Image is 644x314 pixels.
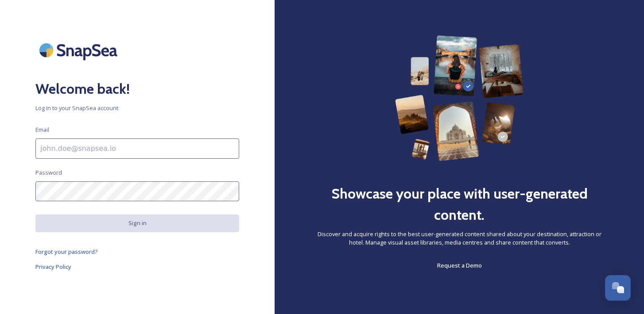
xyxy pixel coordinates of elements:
[35,104,239,112] span: Log in to your SnapSea account
[35,126,49,134] span: Email
[605,275,631,301] button: Open Chat
[35,35,124,65] img: SnapSea Logo
[35,261,239,272] a: Privacy Policy
[35,78,239,100] h2: Welcome back!
[310,230,609,247] span: Discover and acquire rights to the best user-generated content shared about your destination, att...
[35,168,62,177] span: Password
[35,214,239,232] button: Sign in
[437,260,482,271] a: Request a Demo
[35,248,98,256] span: Forgot your password?
[35,138,239,159] input: john.doe@snapsea.io
[310,183,609,226] h2: Showcase your place with user-generated content.
[395,35,524,161] img: 63b42ca75bacad526042e722_Group%20154-p-800.png
[35,246,239,257] a: Forgot your password?
[35,263,71,271] span: Privacy Policy
[437,261,482,269] span: Request a Demo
